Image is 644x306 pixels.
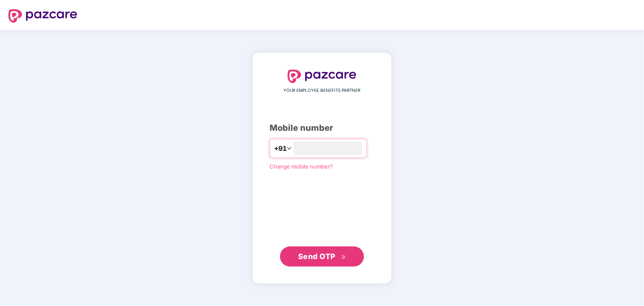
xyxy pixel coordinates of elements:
[284,87,361,94] span: YOUR EMPLOYEE BENEFITS PARTNER
[8,9,77,23] img: logo
[270,163,333,170] a: Change mobile number?
[280,246,364,267] button: Send OTPdouble-right
[274,143,287,154] span: +91
[287,146,292,151] span: down
[288,70,356,83] img: logo
[270,122,374,135] div: Mobile number
[341,254,346,260] span: double-right
[298,252,335,261] span: Send OTP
